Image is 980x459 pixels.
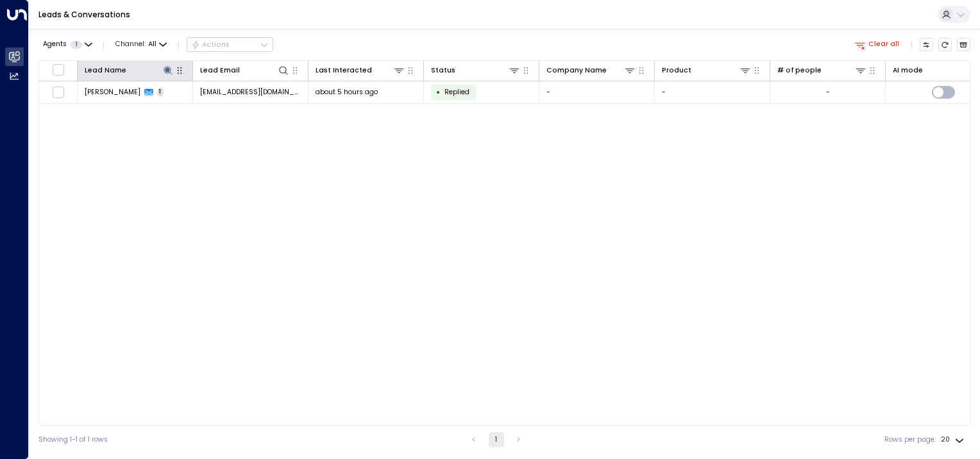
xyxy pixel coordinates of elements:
span: sanifordf@gmail.com [200,87,301,97]
span: Agents [43,41,67,48]
span: Refresh [938,38,952,52]
div: Company Name [546,64,636,76]
a: Leads & Conversations [38,9,130,20]
button: Agents1 [38,38,96,51]
div: Lead Email [200,64,290,76]
div: # of people [777,64,867,76]
div: AI mode [893,65,923,76]
span: Channel: [112,38,171,51]
div: Last Interacted [316,65,372,76]
div: Actions [191,40,230,49]
div: Lead Name [85,64,174,76]
button: Channel:All [112,38,171,51]
span: All [148,40,156,48]
div: • [436,84,441,101]
div: Lead Name [85,65,126,76]
label: Rows per page: [884,435,936,445]
span: Toggle select all [52,63,64,76]
div: Company Name [546,65,607,76]
span: Toggle select row [52,86,64,98]
div: Button group with a nested menu [187,37,273,53]
span: Replied [444,87,469,97]
div: Showing 1-1 of 1 rows [38,435,108,445]
div: Status [431,65,455,76]
div: Lead Email [200,65,240,76]
div: Last Interacted [316,64,405,76]
button: Customize [920,38,934,52]
nav: pagination navigation [466,432,527,447]
td: - [539,81,655,104]
div: Product [662,65,691,76]
button: page 1 [489,432,504,447]
div: 20 [941,432,967,447]
div: # of people [777,65,822,76]
td: - [655,81,770,104]
div: - [826,87,830,97]
button: Clear all [851,38,904,51]
span: Fredrick Saniford [85,87,140,97]
button: Archived Leads [957,38,971,52]
span: 1 [71,41,82,49]
button: Actions [187,37,273,53]
span: about 5 hours ago [316,87,378,97]
div: Status [431,64,521,76]
div: Product [662,64,752,76]
span: 1 [157,88,164,96]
